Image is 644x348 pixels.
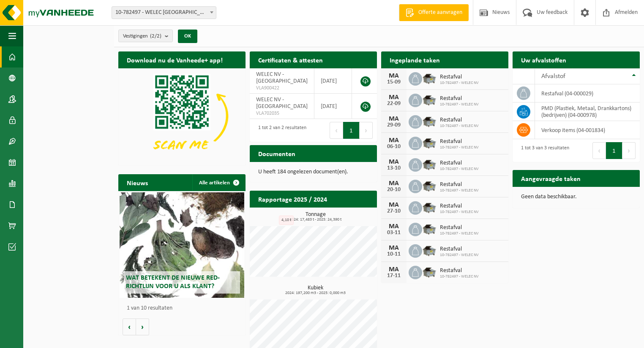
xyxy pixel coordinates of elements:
[385,273,402,279] div: 17-11
[385,223,402,230] div: MA
[118,68,246,164] img: Download de VHEPlus App
[622,142,636,159] button: Next
[385,251,402,257] div: 10-11
[440,246,479,253] span: Restafval
[254,212,377,222] h3: Tonnage
[440,95,479,102] span: Restafval
[385,159,402,165] div: MA
[385,101,402,107] div: 22-09
[422,157,437,171] img: WB-5000-GAL-GY-01
[381,51,448,68] h2: Ingeplande taken
[422,200,437,214] img: WB-5000-GAL-GY-01
[521,194,631,200] p: Geen data beschikbaar.
[440,267,479,274] span: Restafval
[250,51,331,68] h2: Certificaten & attesten
[360,122,373,139] button: Next
[258,169,368,175] p: U heeft 184 ongelezen document(en).
[440,231,479,236] span: 10-782497 - WELEC NV
[440,253,479,258] span: 10-782497 - WELEC NV
[178,30,197,43] button: OK
[123,318,136,335] button: Vorige
[385,230,402,236] div: 03-11
[112,6,216,19] span: 10-782497 - WELEC NV - WESTERLO
[385,180,402,187] div: MA
[254,285,377,295] h3: Kubiek
[440,81,479,86] span: 10-782497 - WELEC NV
[127,305,241,311] p: 1 van 10 resultaten
[120,192,244,298] a: Wat betekent de nieuwe RED-richtlijn voor u als klant?
[254,218,377,222] span: 2024: 17,483 t - 2025: 24,390 t
[112,7,216,19] span: 10-782497 - WELEC NV - WESTERLO
[385,165,402,171] div: 13-10
[118,51,231,68] h2: Download nu de Vanheede+ app!
[440,188,479,193] span: 10-782497 - WELEC NV
[330,122,343,139] button: Previous
[606,142,622,159] button: 1
[592,142,606,159] button: Previous
[385,202,402,208] div: MA
[440,203,479,210] span: Restafval
[136,318,149,335] button: Volgende
[535,121,640,139] td: verkoop items (04-001834)
[440,274,479,279] span: 10-782497 - WELEC NV
[385,187,402,193] div: 20-10
[256,97,308,110] span: WELEC NV - [GEOGRAPHIC_DATA]
[256,71,308,84] span: WELEC NV - [GEOGRAPHIC_DATA]
[250,145,304,162] h2: Documenten
[399,4,469,21] a: Offerte aanvragen
[422,114,437,128] img: WB-5000-GAL-GY-01
[250,191,336,207] h2: Rapportage 2025 / 2024
[314,68,352,94] td: [DATE]
[535,103,640,121] td: PMD (Plastiek, Metaal, Drankkartons) (bedrijven) (04-000978)
[422,71,437,85] img: WB-5000-GAL-GY-01
[513,170,589,186] h2: Aangevraagde taken
[279,216,294,225] div: 4,10 t
[118,30,173,42] button: Vestigingen(2/2)
[256,85,308,92] span: VLA900422
[440,124,479,129] span: 10-782497 - WELEC NV
[256,110,308,117] span: VLA702035
[440,160,479,167] span: Restafval
[385,245,402,251] div: MA
[440,74,479,81] span: Restafval
[385,208,402,214] div: 27-10
[422,92,437,107] img: WB-5000-GAL-GY-01
[254,291,377,295] span: 2024: 197,200 m3 - 2025: 0,000 m3
[422,264,437,279] img: WB-5000-GAL-GY-01
[343,122,360,139] button: 1
[192,174,245,191] a: Alle artikelen
[440,102,479,107] span: 10-782497 - WELEC NV
[385,137,402,144] div: MA
[440,117,479,124] span: Restafval
[416,8,464,17] span: Offerte aanvragen
[513,51,575,68] h2: Uw afvalstoffen
[440,181,479,188] span: Restafval
[385,73,402,79] div: MA
[385,94,402,101] div: MA
[422,135,437,150] img: WB-5000-GAL-GY-01
[385,122,402,128] div: 29-09
[150,33,161,39] count: (2/2)
[422,221,437,236] img: WB-5000-GAL-GY-01
[385,116,402,122] div: MA
[440,224,479,231] span: Restafval
[254,121,306,140] div: 1 tot 2 van 2 resultaten
[314,94,352,119] td: [DATE]
[314,207,376,224] a: Bekijk rapportage
[118,174,156,191] h2: Nieuws
[385,79,402,85] div: 15-09
[385,266,402,273] div: MA
[440,138,479,145] span: Restafval
[541,73,565,80] span: Afvalstof
[422,243,437,257] img: WB-5000-GAL-GY-01
[517,141,569,160] div: 1 tot 3 van 3 resultaten
[440,210,479,215] span: 10-782497 - WELEC NV
[123,30,161,43] span: Vestigingen
[422,178,437,193] img: WB-5000-GAL-GY-01
[440,145,479,150] span: 10-782497 - WELEC NV
[535,84,640,103] td: restafval (04-000029)
[440,167,479,172] span: 10-782497 - WELEC NV
[385,144,402,150] div: 06-10
[126,275,220,289] span: Wat betekent de nieuwe RED-richtlijn voor u als klant?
